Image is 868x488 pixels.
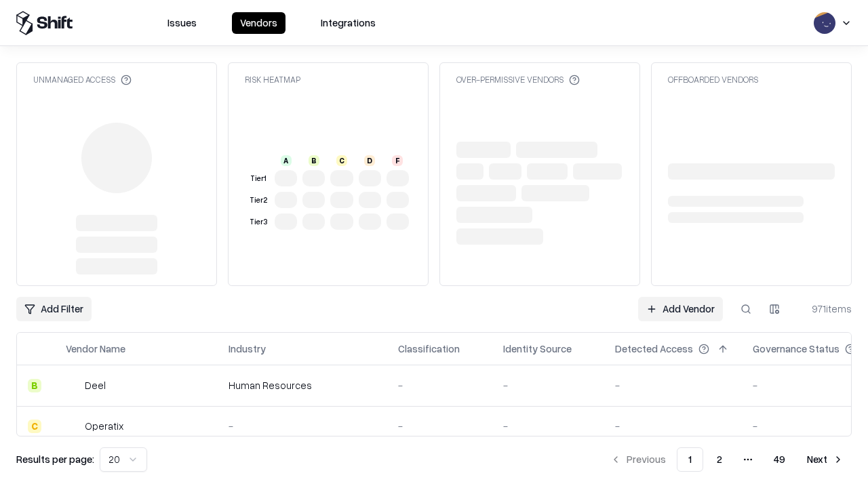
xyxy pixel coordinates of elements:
div: Detected Access [615,342,693,356]
button: Next [799,447,852,472]
button: 2 [706,447,733,472]
div: Deel [85,378,106,392]
div: B [28,379,41,392]
button: 1 [677,447,703,472]
div: Industry [229,342,266,356]
div: C [336,155,347,166]
div: - [615,378,731,392]
div: Classification [398,342,460,356]
div: - [503,419,593,433]
button: Issues [159,12,205,34]
button: 49 [763,447,796,472]
div: Tier 3 [248,216,269,228]
div: Unmanaged Access [33,74,132,85]
div: Human Resources [229,378,376,392]
div: - [503,378,593,392]
div: Over-Permissive Vendors [456,74,580,85]
p: Results per page: [16,452,94,466]
div: 971 items [797,302,852,316]
nav: pagination [602,447,852,472]
img: Operatix [66,420,79,433]
img: Deel [66,379,79,392]
a: Add Vendor [638,297,723,321]
div: C [28,420,41,433]
div: F [392,155,403,166]
div: B [309,155,319,166]
div: Tier 1 [248,173,269,184]
div: - [398,378,481,392]
div: Vendor Name [66,342,125,356]
button: Add Filter [16,297,92,321]
div: A [281,155,292,166]
div: - [615,419,731,433]
div: Tier 2 [248,195,269,206]
div: Identity Source [503,342,572,356]
div: - [229,419,376,433]
div: Governance Status [753,342,840,356]
div: Risk Heatmap [245,74,300,85]
div: D [364,155,375,166]
div: Offboarded Vendors [668,74,758,85]
button: Integrations [313,12,384,34]
div: - [398,419,481,433]
div: Operatix [85,419,123,433]
button: Vendors [232,12,285,34]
